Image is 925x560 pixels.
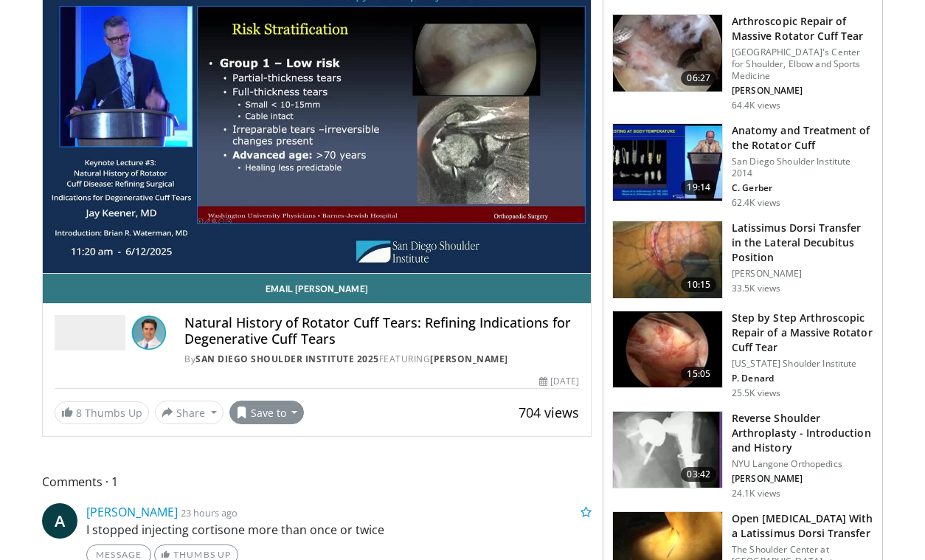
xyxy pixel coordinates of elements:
[86,504,178,520] a: [PERSON_NAME]
[42,503,77,539] a: A
[681,367,716,381] span: 15:05
[613,412,722,488] img: zucker_4.png.150x105_q85_crop-smart_upscale.jpg
[732,123,873,153] h3: Anatomy and Treatment of the Rotator Cuff
[732,268,873,280] p: [PERSON_NAME]
[519,404,579,421] span: 704 views
[229,401,305,424] button: Save to
[681,467,716,482] span: 03:42
[732,387,780,399] p: 25.5K views
[76,406,82,420] span: 8
[681,180,716,195] span: 19:14
[732,358,873,370] p: [US_STATE] Shoulder Institute
[732,458,873,470] p: NYU Langone Orthopedics
[732,283,780,294] p: 33.5K views
[732,197,780,209] p: 62.4K views
[155,401,224,424] button: Share
[612,311,873,399] a: 15:05 Step by Step Arthroscopic Repair of a Massive Rotator Cuff Tear [US_STATE] Shoulder Institu...
[184,353,579,366] div: By FEATURING
[55,315,125,350] img: San Diego Shoulder Institute 2025
[732,411,873,455] h3: Reverse Shoulder Arthroplasty - Introduction and History
[55,401,149,424] a: 8 Thumbs Up
[612,14,873,111] a: 06:27 Arthroscopic Repair of Massive Rotator Cuff Tear [GEOGRAPHIC_DATA]'s Center for Shoulder, E...
[181,506,238,519] small: 23 hours ago
[43,274,591,303] a: Email [PERSON_NAME]
[195,353,379,365] a: San Diego Shoulder Institute 2025
[42,472,592,491] span: Comments 1
[732,46,873,82] p: [GEOGRAPHIC_DATA]'s Center for Shoulder, Elbow and Sports Medicine
[732,14,873,44] h3: Arthroscopic Repair of Massive Rotator Cuff Tear
[613,124,722,201] img: 58008271-3059-4eea-87a5-8726eb53a503.150x105_q85_crop-smart_upscale.jpg
[613,221,722,298] img: 38501_0000_3.png.150x105_q85_crop-smart_upscale.jpg
[732,85,873,97] p: [PERSON_NAME]
[732,311,873,355] h3: Step by Step Arthroscopic Repair of a Massive Rotator Cuff Tear
[539,375,579,388] div: [DATE]
[732,473,873,485] p: [PERSON_NAME]
[681,277,716,292] span: 10:15
[732,511,873,541] h3: Open [MEDICAL_DATA] With a Latissimus Dorsi Transfer
[613,15,722,91] img: 281021_0002_1.png.150x105_q85_crop-smart_upscale.jpg
[131,315,167,350] img: Avatar
[732,182,873,194] p: C. Gerber
[613,311,722,388] img: 7cd5bdb9-3b5e-40f2-a8f4-702d57719c06.150x105_q85_crop-smart_upscale.jpg
[612,123,873,209] a: 19:14 Anatomy and Treatment of the Rotator Cuff San Diego Shoulder Institute 2014 C. Gerber 62.4K...
[732,100,780,111] p: 64.4K views
[86,521,592,539] p: I stopped injecting cortisone more than once or twice
[732,156,873,179] p: San Diego Shoulder Institute 2014
[430,353,508,365] a: [PERSON_NAME]
[732,221,873,265] h3: Latissimus Dorsi Transfer in the Lateral Decubitus Position
[732,373,873,384] p: P. Denard
[184,315,579,347] h4: Natural History of Rotator Cuff Tears: Refining Indications for Degenerative Cuff Tears
[612,221,873,299] a: 10:15 Latissimus Dorsi Transfer in the Lateral Decubitus Position [PERSON_NAME] 33.5K views
[612,411,873,499] a: 03:42 Reverse Shoulder Arthroplasty - Introduction and History NYU Langone Orthopedics [PERSON_NA...
[732,488,780,499] p: 24.1K views
[681,71,716,86] span: 06:27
